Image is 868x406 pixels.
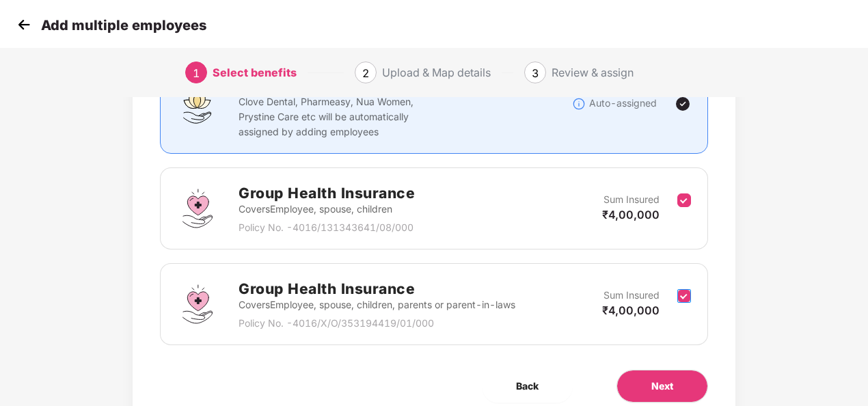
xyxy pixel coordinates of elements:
[532,66,539,80] span: 3
[616,370,708,403] button: Next
[14,14,34,35] img: svg+xml;base64,PHN2ZyB4bWxucz0iaHR0cDovL3d3dy53My5vcmcvMjAwMC9zdmciIHdpZHRoPSIzMCIgaGVpZ2h0PSIzMC...
[41,17,206,33] p: Add multiple employees
[572,97,586,111] img: svg+xml;base64,PHN2ZyBpZD0iSW5mb18tXzMyeDMyIiBkYXRhLW5hbWU9IkluZm8gLSAzMngzMiIgeG1sbnM9Imh0dHA6Ly...
[362,66,369,80] span: 2
[193,66,200,80] span: 1
[552,62,634,83] div: Review & assign
[382,62,491,83] div: Upload & Map details
[602,303,660,317] span: ₹4,00,000
[239,202,415,217] p: Covers Employee, spouse, children
[177,83,218,124] img: svg+xml;base64,PHN2ZyBpZD0iQWZmaW5pdHlfQmVuZWZpdHMiIGRhdGEtbmFtZT0iQWZmaW5pdHkgQmVuZWZpdHMiIHhtbG...
[675,96,691,112] img: svg+xml;base64,PHN2ZyBpZD0iVGljay0yNHgyNCIgeG1sbnM9Imh0dHA6Ly93d3cudzMub3JnLzIwMDAvc3ZnIiB3aWR0aD...
[213,62,297,83] div: Select benefits
[177,284,218,325] img: svg+xml;base64,PHN2ZyBpZD0iR3JvdXBfSGVhbHRoX0luc3VyYW5jZSIgZGF0YS1uYW1lPSJHcm91cCBIZWFsdGggSW5zdX...
[239,297,515,312] p: Covers Employee, spouse, children, parents or parent-in-laws
[482,370,573,403] button: Back
[602,208,660,221] span: ₹4,00,000
[239,278,515,300] h2: Group Health Insurance
[651,379,673,394] span: Next
[239,182,415,204] h2: Group Health Insurance
[603,288,660,303] p: Sum Insured
[239,94,439,139] p: Clove Dental, Pharmeasy, Nua Women, Prystine Care etc will be automatically assigned by adding em...
[603,192,660,207] p: Sum Insured
[516,379,539,394] span: Back
[177,188,218,229] img: svg+xml;base64,PHN2ZyBpZD0iR3JvdXBfSGVhbHRoX0luc3VyYW5jZSIgZGF0YS1uYW1lPSJHcm91cCBIZWFsdGggSW5zdX...
[239,316,515,331] p: Policy No. - 4016/X/O/353194419/01/000
[239,220,415,235] p: Policy No. - 4016/131343641/08/000
[589,96,657,111] p: Auto-assigned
